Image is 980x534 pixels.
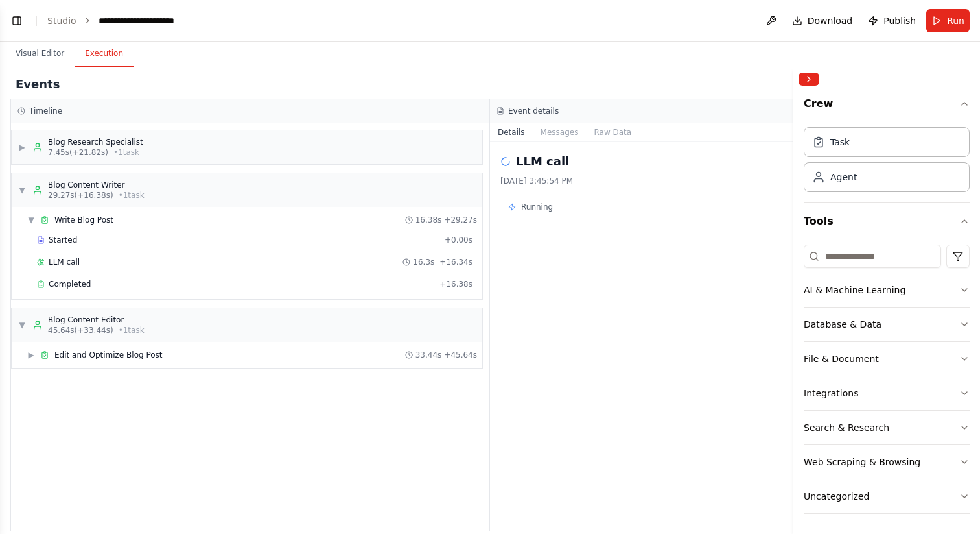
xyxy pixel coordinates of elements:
button: Raw Data [586,123,639,141]
span: • 1 task [119,325,145,335]
button: Tools [804,203,970,239]
span: • 1 task [113,147,139,158]
button: Toggle Sidebar [788,67,799,534]
nav: breadcrumb [47,14,174,27]
span: LLM call [49,257,80,267]
div: Blog Content Editor [48,315,145,325]
span: + 16.38s [439,279,472,289]
span: 29.27s (+16.38s) [48,190,113,200]
div: Blog Research Specialist [48,137,143,147]
div: Search & Research [804,421,889,434]
a: Studio [47,16,76,26]
span: ▼ [27,215,35,225]
button: Details [490,123,533,141]
span: Edit and Optimize Blog Post [54,350,163,360]
span: + 45.64s [444,350,477,360]
button: Database & Data [804,308,970,341]
div: Crew [804,122,970,202]
span: Publish [883,14,916,27]
button: Collapse right sidebar [799,73,819,86]
span: + 29.27s [444,215,477,225]
span: Write Blog Post [54,215,113,225]
button: Web Scraping & Browsing [804,445,970,479]
div: Blog Content Writer [48,180,145,190]
span: 33.44s [415,350,442,360]
div: Task [830,136,850,149]
span: ▼ [18,320,26,330]
h2: Events [16,75,60,93]
div: Agent [830,171,857,184]
span: ▶ [18,142,26,152]
span: Running [521,202,553,212]
button: Integrations [804,376,970,410]
span: + 0.00s [445,235,472,245]
span: 16.38s [415,215,442,225]
span: Run [947,14,964,27]
h2: LLM call [516,152,569,171]
div: Database & Data [804,318,881,331]
span: ▼ [18,185,26,195]
span: Download [808,14,853,27]
span: 16.3s [413,257,434,267]
span: Completed [49,279,91,289]
span: ▶ [27,350,35,360]
button: Crew [804,91,970,122]
div: Web Scraping & Browsing [804,455,920,468]
button: Show left sidebar [8,12,26,30]
button: Publish [863,9,921,32]
button: Download [787,9,858,32]
div: Integrations [804,387,858,400]
button: Visual Editor [5,40,75,67]
button: File & Document [804,342,970,376]
div: File & Document [804,352,879,365]
span: 7.45s (+21.82s) [48,147,108,158]
span: • 1 task [119,190,145,200]
span: Started [49,235,77,245]
button: AI & Machine Learning [804,273,970,307]
span: 45.64s (+33.44s) [48,325,113,335]
button: Execution [75,40,134,67]
button: Run [926,9,970,32]
div: AI & Machine Learning [804,284,905,297]
div: [DATE] 3:45:54 PM [500,176,959,186]
h3: Timeline [29,106,62,116]
div: Uncategorized [804,490,869,503]
h3: Event details [508,106,559,116]
div: Tools [804,239,970,524]
button: Messages [533,123,587,141]
span: + 16.34s [439,257,472,267]
button: Search & Research [804,411,970,444]
button: Uncategorized [804,479,970,513]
